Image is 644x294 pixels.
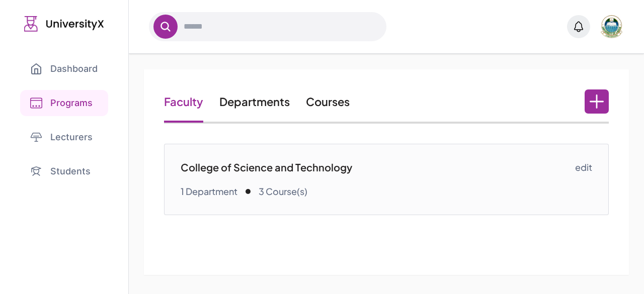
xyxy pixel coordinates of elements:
[181,160,575,174] p: College of Science and Technology
[219,94,290,109] a: Departments
[181,184,237,199] p: 1 Department
[20,124,108,150] a: Lecturers
[181,160,575,199] a: College of Science and Technology1 Department 3 Course(s)
[164,94,203,109] a: Faculty
[575,160,592,174] a: edit
[20,56,108,82] a: Dashboard
[259,184,307,199] p: 3 Course(s)
[24,16,104,32] img: UniversityX
[20,158,108,184] a: Students
[20,90,108,116] a: Programs
[306,94,350,109] a: Courses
